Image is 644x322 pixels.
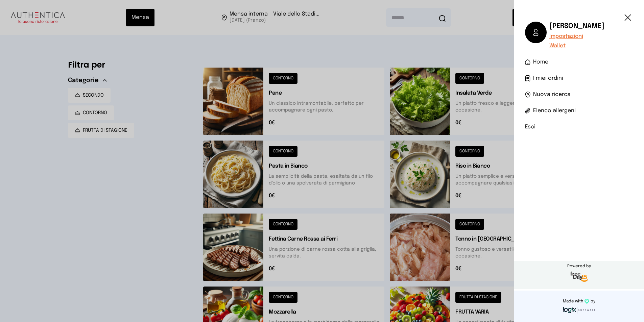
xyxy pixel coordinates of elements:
button: Wallet [549,42,566,50]
a: Home [525,58,633,66]
span: Nuova ricerca [533,91,571,99]
a: Elenco allergeni [525,107,633,115]
img: logo-freeday.3e08031.png [569,270,590,284]
a: Nuova ricerca [525,91,633,99]
a: Impostazioni [549,32,604,41]
li: Esci [525,123,633,131]
p: Made with by [517,299,641,304]
span: Home [533,58,548,66]
h6: [PERSON_NAME] [549,22,604,31]
span: Elenco allergeni [533,107,576,115]
span: I miei ordini [533,74,563,82]
a: I miei ordini [525,74,633,82]
span: Powered by [514,264,644,269]
button: carrello •0 [512,9,561,26]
